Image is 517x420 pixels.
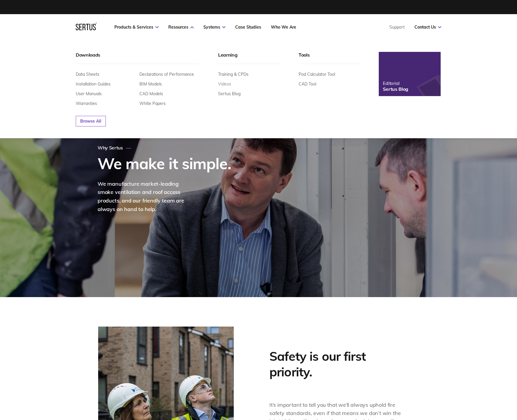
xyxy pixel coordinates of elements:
[203,24,225,30] a: Systems
[218,72,248,77] a: Training & CPDs
[76,101,97,106] a: Warranties
[383,80,408,86] div: Editorial
[269,349,393,380] h2: Safety is our first priority.
[299,52,360,64] div: Tools
[114,24,159,30] a: Products & Services
[389,24,405,30] a: Support
[299,72,335,77] a: Pod Calculator Tool
[271,24,296,30] a: Who We Are
[139,101,166,106] a: White Papers
[98,145,131,151] div: Why Sertus
[139,91,163,96] a: CAD Models
[76,116,106,126] a: Browse All
[76,52,199,64] div: Downloads
[235,24,261,30] a: Case Studies
[218,91,241,96] a: Sertus Blog
[139,81,162,87] a: BIM Models
[299,81,316,87] a: CAD Tool
[76,81,111,87] a: Installation Guides
[414,24,441,30] a: Contact Us
[98,180,195,214] div: We manufacture market-leading smoke ventilation and roof access products, and our friendly team a...
[218,52,280,64] div: Learning
[76,91,102,96] a: User Manuals
[218,81,231,87] a: Videos
[168,24,194,30] a: Resources
[383,86,408,92] div: Sertus Blog
[139,72,194,77] a: Declarations of Performance
[98,155,231,172] h1: We make it simple.
[379,52,441,96] a: EditorialSertus Blog
[76,72,99,77] a: Data Sheets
